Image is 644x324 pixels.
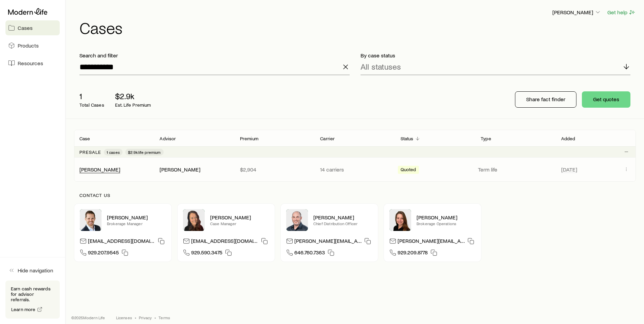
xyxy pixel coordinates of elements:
p: Share fact finder [526,96,565,103]
img: Ellen Wall [389,209,411,231]
button: Get help [607,8,636,16]
h1: Cases [79,19,636,36]
div: [PERSON_NAME] [79,166,120,173]
p: Term life [478,166,553,173]
span: Learn more [11,307,36,312]
span: Quoted [401,167,416,174]
button: Get quotes [582,91,630,108]
span: 929.590.3475 [191,249,222,258]
button: Hide navigation [5,263,60,278]
p: [PERSON_NAME] [107,214,166,221]
div: Client cases [74,130,636,182]
p: [PERSON_NAME] [210,214,269,221]
img: Nick Weiler [80,209,102,231]
p: 1 [79,91,104,101]
span: [DATE] [561,166,577,173]
span: • [154,315,156,320]
p: Brokerage Manager [107,221,166,226]
a: Cases [5,20,60,35]
a: Terms [159,315,170,320]
a: Resources [5,56,60,71]
span: • [135,315,136,320]
span: Cases [18,24,33,31]
p: [EMAIL_ADDRESS][DOMAIN_NAME] [88,237,155,247]
p: Search and filter [79,52,350,59]
div: [PERSON_NAME] [160,166,200,173]
p: [PERSON_NAME][EMAIL_ADDRESS][DOMAIN_NAME] [398,237,465,247]
p: Earn cash rewards for advisor referrals. [11,286,54,302]
span: 929.209.8778 [398,249,428,258]
p: Premium [240,136,258,141]
p: 14 carriers [320,166,389,173]
span: 1 cases [107,149,120,155]
p: By case status [361,52,631,59]
a: [PERSON_NAME] [79,166,120,173]
p: [PERSON_NAME] [417,214,476,221]
p: Total Cases [79,102,104,108]
p: Est. Life Premium [115,102,151,108]
p: [PERSON_NAME] [313,214,372,221]
button: Share fact finder [515,91,576,108]
p: Chief Distribution Officer [313,221,372,226]
p: Presale [79,149,101,155]
p: [PERSON_NAME] [552,9,601,16]
a: Licenses [116,315,132,320]
p: [PERSON_NAME][EMAIL_ADDRESS][DOMAIN_NAME] [294,237,362,247]
span: $2.9k life premium [128,149,161,155]
span: Products [18,42,39,49]
span: Resources [18,60,43,67]
p: Case [79,136,90,141]
p: All statuses [361,62,401,71]
p: Carrier [320,136,335,141]
a: Products [5,38,60,53]
span: 646.760.7363 [294,249,325,258]
button: [PERSON_NAME] [552,8,602,17]
p: Advisor [160,136,176,141]
p: Brokerage Operations [417,221,476,226]
a: Privacy [139,315,152,320]
span: Hide navigation [18,267,53,274]
p: $2,904 [240,166,309,173]
p: Status [401,136,413,141]
img: Dan Pierson [286,209,308,231]
p: Contact us [79,193,630,198]
p: $2.9k [115,91,151,101]
p: © 2025 Modern Life [71,315,105,320]
span: 929.207.9545 [88,249,119,258]
p: Added [561,136,575,141]
p: Type [481,136,491,141]
p: Case Manager [210,221,269,226]
p: [EMAIL_ADDRESS][DOMAIN_NAME] [191,237,258,247]
img: Abby McGuigan [183,209,205,231]
div: Earn cash rewards for advisor referrals.Learn more [5,281,60,319]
